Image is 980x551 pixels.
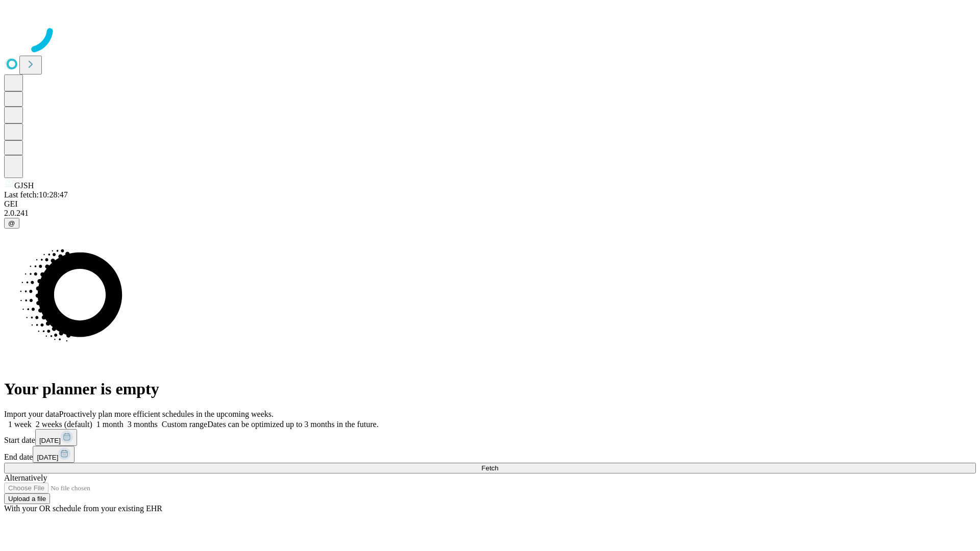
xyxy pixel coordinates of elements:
[33,446,75,463] button: [DATE]
[8,219,15,227] span: @
[8,420,32,429] span: 1 week
[128,420,158,429] span: 3 months
[4,218,19,229] button: @
[96,420,124,429] span: 1 month
[59,410,274,418] span: Proactively plan more efficient schedules in the upcoming weeks.
[37,454,58,461] span: [DATE]
[35,429,77,446] button: [DATE]
[4,199,976,209] div: GEI
[4,463,976,473] button: Fetch
[162,420,207,429] span: Custom range
[4,493,50,504] button: Upload a file
[4,504,162,513] span: With your OR schedule from your existing EHR
[4,429,976,446] div: Start date
[4,473,47,482] span: Alternatively
[4,446,976,463] div: End date
[4,410,59,418] span: Import your data
[4,380,976,398] h1: Your planner is empty
[36,420,92,429] span: 2 weeks (default)
[207,420,378,429] span: Dates can be optimized up to 3 months in the future.
[481,464,498,472] span: Fetch
[39,437,61,444] span: [DATE]
[4,190,68,199] span: Last fetch: 10:28:47
[14,181,34,190] span: GJSH
[4,209,976,218] div: 2.0.241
